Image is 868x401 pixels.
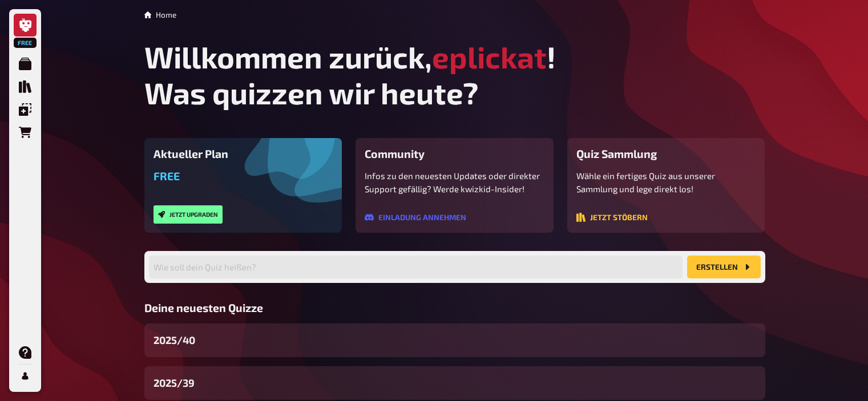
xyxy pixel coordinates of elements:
a: 2025/40 [144,323,765,357]
button: Jetzt stöbern [576,213,648,222]
a: Jetzt stöbern [576,213,648,224]
button: Erstellen [687,256,761,278]
a: Einladung annehmen [365,213,466,224]
input: Wie soll dein Quiz heißen? [149,256,683,278]
h1: Willkommen zurück, ! Was quizzen wir heute? [144,39,765,111]
h3: Quiz Sammlung [576,147,756,160]
h3: Aktueller Plan [154,147,333,160]
h3: Community [365,147,544,160]
span: Free [15,39,35,46]
h3: Deine neuesten Quizze [144,301,765,314]
li: Home [156,9,176,21]
span: 2025/39 [154,375,195,391]
a: 2025/39 [144,366,765,400]
button: Jetzt upgraden [154,205,223,224]
span: 2025/40 [154,333,195,348]
p: Wähle ein fertiges Quiz aus unserer Sammlung und lege direkt los! [576,169,756,195]
p: Infos zu den neuesten Updates oder direkter Support gefällig? Werde kwizkid-Insider! [365,169,544,195]
button: Einladung annehmen [365,213,466,222]
span: eplickat [432,39,547,75]
span: Free [154,169,180,183]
